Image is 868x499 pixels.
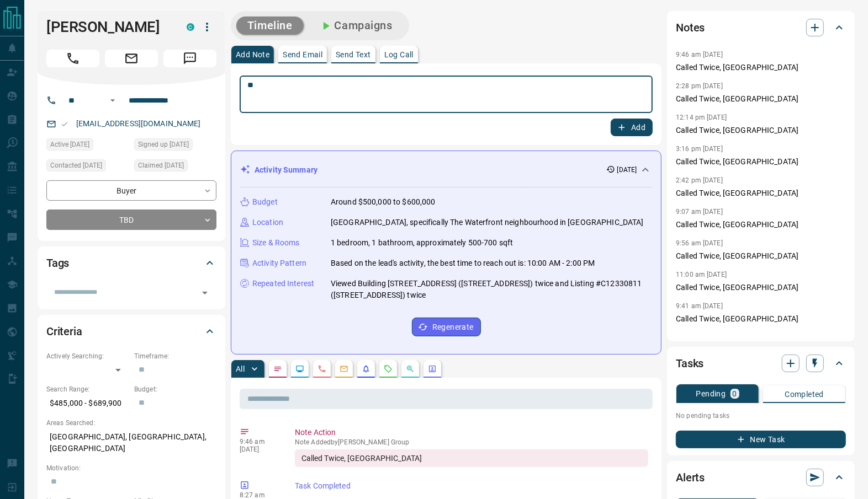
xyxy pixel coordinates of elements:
p: Called Twice, [GEOGRAPHIC_DATA] [676,93,846,105]
p: Called Twice, [GEOGRAPHIC_DATA] [676,125,846,136]
p: Size & Rooms [252,237,300,249]
p: Send Email [283,51,322,58]
p: Location [252,217,283,228]
svg: Calls [317,364,326,373]
p: Add Note [236,51,269,58]
svg: Agent Actions [428,364,437,373]
p: Called Twice, [GEOGRAPHIC_DATA] [676,250,846,262]
p: Log Call [384,51,414,58]
p: Based on the lead's activity, the best time to reach out is: 10:00 AM - 2:00 PM [331,257,595,269]
div: Buyer [46,180,216,201]
button: Regenerate [412,318,481,336]
div: Tags [46,250,216,276]
p: Areas Searched: [46,418,216,428]
p: 11:00 am [DATE] [676,271,727,278]
p: Called Twice, [GEOGRAPHIC_DATA] [676,282,846,293]
div: Criteria [46,318,216,345]
div: Alerts [676,464,846,491]
p: Pending [696,390,726,398]
span: Signed up [DATE] [138,139,189,150]
h2: Criteria [46,323,82,340]
div: Tasks [676,350,846,377]
p: 8:27 am [240,491,278,499]
h2: Tasks [676,355,703,372]
p: 2:28 pm [DATE] [676,82,723,90]
p: Called Twice, [GEOGRAPHIC_DATA] [676,313,846,325]
p: Motivation: [46,463,216,473]
a: [EMAIL_ADDRESS][DOMAIN_NAME] [76,119,201,128]
p: Around $500,000 to $600,000 [331,196,436,208]
div: Notes [676,14,846,41]
p: 10:14 am [DATE] [676,334,727,341]
h2: Alerts [676,469,705,486]
button: Timeline [236,17,304,35]
p: Completed [785,390,824,398]
p: [GEOGRAPHIC_DATA], [GEOGRAPHIC_DATA], [GEOGRAPHIC_DATA] [46,428,216,458]
h2: Notes [676,19,705,36]
span: Message [163,50,216,67]
button: Add [611,119,653,136]
div: Wed Aug 20 2025 [46,138,129,154]
p: 9:41 am [DATE] [676,302,723,310]
p: $485,000 - $689,900 [46,394,129,412]
svg: Listing Alerts [362,364,371,373]
span: Email [105,50,158,67]
p: All [236,365,245,373]
div: Called Twice, [GEOGRAPHIC_DATA] [295,449,648,467]
span: Active [DATE] [50,139,89,150]
p: Called Twice, [GEOGRAPHIC_DATA] [676,62,846,73]
button: Open [106,94,119,107]
svg: Opportunities [406,364,415,373]
div: condos.ca [187,23,194,31]
p: Viewed Building [STREET_ADDRESS] ([STREET_ADDRESS]) twice and Listing #C12330811 ([STREET_ADDRESS... [331,278,652,301]
p: 3:16 pm [DATE] [676,145,723,153]
p: [GEOGRAPHIC_DATA], specifically The Waterfront neighbourhood in [GEOGRAPHIC_DATA] [331,217,644,228]
p: [DATE] [240,446,278,453]
svg: Requests [384,364,393,373]
p: 9:46 am [DATE] [676,51,723,58]
p: Timeframe: [134,351,216,361]
p: Activity Pattern [252,257,306,269]
button: Campaigns [308,17,404,35]
p: Search Range: [46,384,129,394]
div: Tue Aug 12 2025 [46,159,129,175]
p: 9:46 am [240,438,278,446]
p: Note Added by [PERSON_NAME] Group [295,438,648,446]
p: Called Twice, [GEOGRAPHIC_DATA] [676,219,846,230]
span: Contacted [DATE] [50,160,102,171]
div: Tue Aug 12 2025 [134,138,216,154]
p: 0 [733,390,737,398]
p: 2:42 pm [DATE] [676,176,723,184]
svg: Email Valid [61,120,68,128]
p: Called Twice, [GEOGRAPHIC_DATA] [676,156,846,168]
p: Note Action [295,427,648,438]
p: Called Twice, [GEOGRAPHIC_DATA] [676,187,846,199]
p: Task Completed [295,480,648,492]
p: 1 bedroom, 1 bathroom, approximately 500-700 sqft [331,237,513,249]
svg: Notes [273,364,282,373]
p: Activity Summary [255,164,317,176]
div: TBD [46,210,216,230]
span: Claimed [DATE] [138,160,184,171]
button: New Task [676,431,846,448]
div: Tue Aug 12 2025 [134,159,216,175]
button: Open [197,285,213,301]
span: Call [46,50,99,67]
h1: [PERSON_NAME] [46,18,170,36]
p: Budget: [134,384,216,394]
p: No pending tasks [676,407,846,424]
p: 12:14 pm [DATE] [676,114,727,121]
p: 9:07 am [DATE] [676,208,723,216]
p: Repeated Interest [252,278,314,289]
p: Actively Searching: [46,351,129,361]
div: Activity Summary[DATE] [240,160,652,180]
svg: Lead Browsing Activity [295,364,304,373]
p: Send Text [336,51,371,58]
h2: Tags [46,254,69,272]
p: [DATE] [617,165,637,175]
p: Budget [252,196,278,208]
svg: Emails [340,364,348,373]
p: 9:56 am [DATE] [676,239,723,247]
